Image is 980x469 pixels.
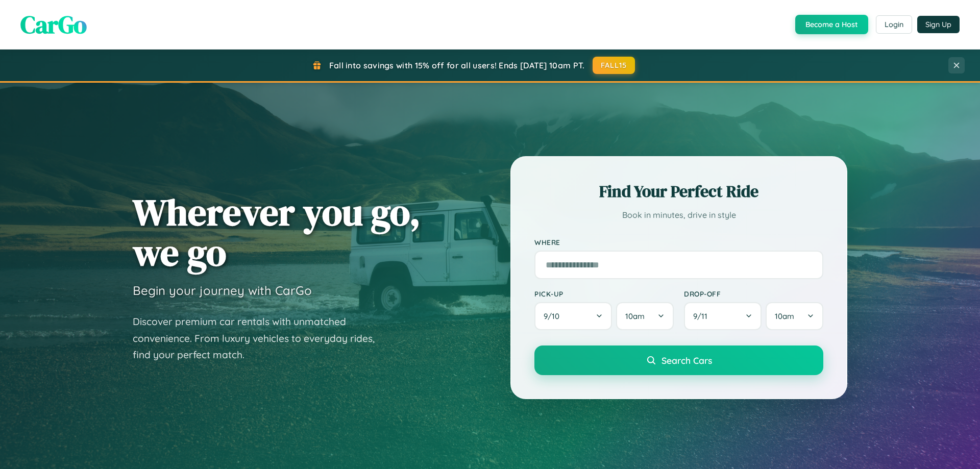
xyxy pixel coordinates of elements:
[684,289,823,298] label: Drop-off
[133,192,421,273] h1: Wherever you go, we go
[625,311,645,321] span: 10am
[534,180,823,203] h2: Find Your Perfect Ride
[775,311,794,321] span: 10am
[534,302,612,330] button: 9/10
[917,16,960,33] button: Sign Up
[593,57,635,74] button: FALL15
[20,8,87,41] span: CarGo
[534,238,823,246] label: Where
[534,208,823,223] p: Book in minutes, drive in style
[876,15,912,34] button: Login
[133,313,388,363] p: Discover premium car rentals with unmatched convenience. From luxury vehicles to everyday rides, ...
[544,311,565,321] span: 9 / 10
[534,345,823,375] button: Search Cars
[684,302,762,330] button: 9/11
[661,355,712,366] span: Search Cars
[329,60,585,70] span: Fall into savings with 15% off for all users! Ends [DATE] 10am PT.
[534,289,674,298] label: Pick-up
[133,283,312,298] h3: Begin your journey with CarGo
[795,15,868,34] button: Become a Host
[693,311,713,321] span: 9 / 11
[616,302,674,330] button: 10am
[766,302,823,330] button: 10am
